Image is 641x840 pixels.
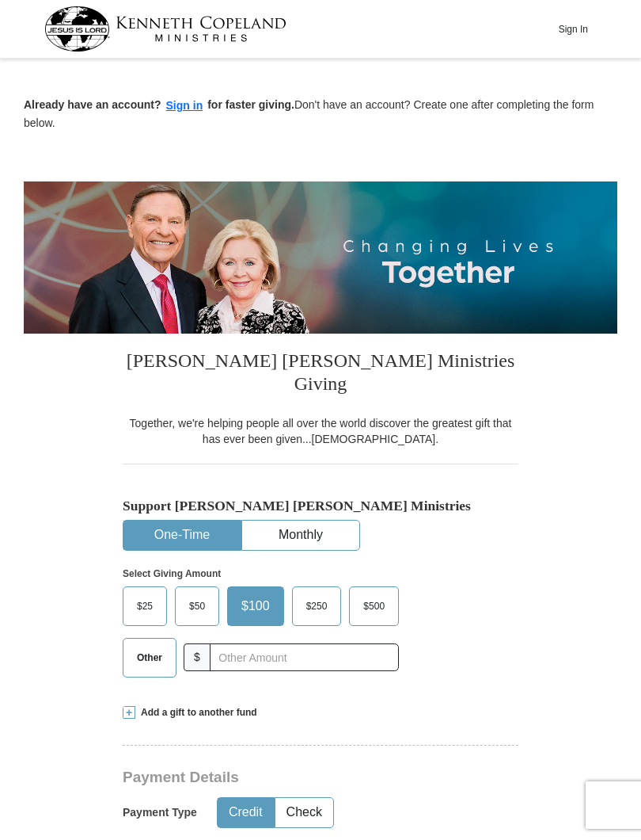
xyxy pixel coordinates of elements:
[210,643,399,671] input: Other Amount
[129,594,161,618] span: $25
[298,594,336,618] span: $250
[184,643,211,671] span: $
[275,798,333,827] button: Check
[123,334,518,415] h3: [PERSON_NAME] [PERSON_NAME] Ministries Giving
[123,806,197,819] h5: Payment Type
[123,568,221,579] strong: Select Giving Amount
[123,498,518,514] h5: Support [PERSON_NAME] [PERSON_NAME] Ministries
[129,646,170,670] span: Other
[181,594,213,618] span: $50
[123,769,526,787] h3: Payment Details
[218,798,274,827] button: Credit
[161,97,208,115] button: Sign in
[44,6,286,52] img: kcm-header-logo.svg
[24,97,617,131] p: Don't have an account? Create one after completing the form below.
[355,594,393,618] span: $500
[123,521,241,550] button: One-Time
[24,98,294,111] strong: Already have an account? for faster giving.
[135,706,257,720] span: Add a gift to another fund
[233,594,278,618] span: $100
[123,415,518,447] div: Together, we're helping people all over the world discover the greatest gift that has ever been g...
[549,17,597,41] button: Sign In
[242,521,359,550] button: Monthly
